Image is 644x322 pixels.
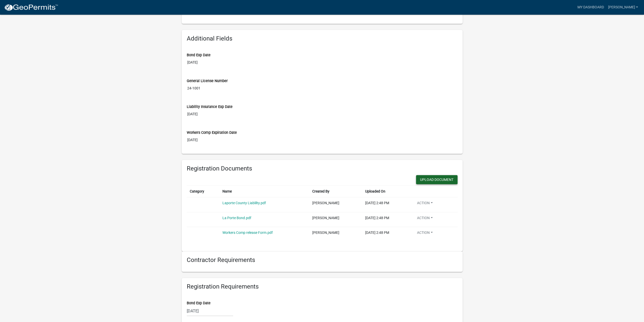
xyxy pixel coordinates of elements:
td: [DATE] 2:48 PM [362,197,410,212]
a: La Porte Bond.pdf [222,216,251,220]
th: Created By [309,186,362,197]
h6: Registration Requirements [187,283,458,290]
button: Upload Document [416,175,458,184]
a: Workers Comp release Form.pdf [222,231,273,235]
h6: Additional Fields [187,35,458,42]
th: Uploaded On [362,186,410,197]
h6: Contractor Requirements [187,256,458,264]
input: mm/dd/yyyy [187,306,233,316]
a: [PERSON_NAME] [606,3,640,12]
a: Laporte County Liablilty.pdf [222,201,266,205]
button: Action [413,200,437,208]
button: Action [413,215,437,223]
td: [PERSON_NAME] [309,227,362,242]
button: Action [413,230,437,237]
td: [PERSON_NAME] [309,212,362,227]
label: Bond Exp Date [187,53,211,57]
h6: Registration Documents [187,165,458,172]
th: Name [219,186,309,197]
label: Liability Insurance Exp Date [187,105,233,109]
label: Bond Exp Date [187,301,211,305]
label: Workers Comp Expiration Date [187,131,237,135]
td: [DATE] 2:48 PM [362,212,410,227]
td: [PERSON_NAME] [309,197,362,212]
wm-modal-confirm: New Document [416,175,458,185]
a: My Dashboard [575,3,606,12]
td: [DATE] 2:48 PM [362,227,410,242]
label: General License Number [187,79,228,83]
th: Category [187,186,219,197]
